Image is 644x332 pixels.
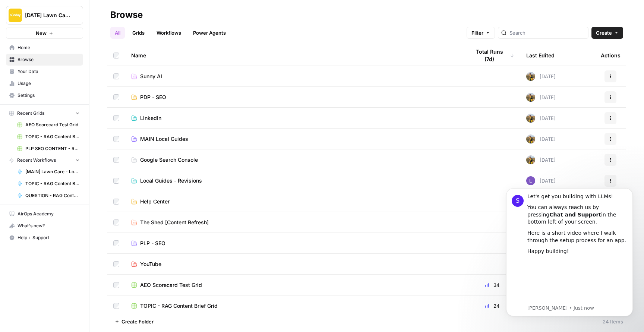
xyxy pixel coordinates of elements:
a: QUESTION - RAG Content Brief [14,190,83,202]
span: The Shed [Content Refresh] [140,219,209,226]
span: YouTube [140,260,161,268]
img: rn7sh892ioif0lo51687sih9ndqw [526,176,535,185]
img: bwwep3rohponzecppi6a6ou8qko4 [526,93,535,102]
span: Your Data [18,68,80,75]
a: All [110,27,125,39]
span: LinkedIn [140,114,161,122]
a: Usage [6,78,83,89]
span: PDP - SEO [140,94,166,101]
a: YouTube [131,260,458,268]
button: Help + Support [6,232,83,244]
a: AEO Scorecard Test Grid [14,119,83,131]
div: [DATE] [526,176,556,185]
span: Recent Grids [17,110,44,117]
div: Actions [601,45,621,66]
a: AEO Scorecard Test Grid [131,281,458,289]
a: Your Data [6,66,83,78]
a: AirOps Academy [6,208,83,220]
div: [DATE] [526,155,556,164]
img: Sunday Lawn Care Logo [9,9,22,22]
p: Message from Steven, sent Just now [32,128,132,135]
button: Recent Workflows [6,155,83,166]
span: [DATE] Lawn Care [25,12,70,19]
button: Recent Grids [6,108,83,119]
button: What's new? [6,220,83,232]
div: Browse [110,9,143,21]
a: Home [6,42,83,54]
a: Local Guides - Revisions [131,177,458,184]
a: MAIN Local Guides [131,135,458,143]
div: Last Edited [526,45,555,66]
a: Grids [128,27,149,39]
span: AirOps Academy [18,211,80,217]
span: TOPIC - RAG Content Brief Grid [140,302,218,310]
input: Search [509,29,585,37]
a: LinkedIn [131,114,458,122]
div: [DATE] [526,93,556,102]
a: TOPIC - RAG Content Brief [14,178,83,190]
button: Create [591,27,623,39]
div: What's new? [6,220,83,231]
a: PLP - SEO [131,240,458,247]
span: Usage [18,80,80,87]
div: Total Runs (7d) [470,45,514,66]
span: Create Folder [121,318,154,325]
a: [MAIN] Lawn Care - Local pSEO Page Generator [[PERSON_NAME]] [14,166,83,178]
span: [MAIN] Lawn Care - Local pSEO Page Generator [[PERSON_NAME]] [25,168,80,175]
button: Filter [467,27,495,39]
span: Help Center [140,198,170,205]
span: Sunny AI [140,73,162,80]
a: PLP SEO CONTENT - REVISED [14,143,83,155]
a: TOPIC - RAG Content Brief Grid [14,131,83,143]
div: [DATE] [526,72,556,81]
img: bwwep3rohponzecppi6a6ou8qko4 [526,72,535,81]
span: MAIN Local Guides [140,135,188,143]
span: Google Search Console [140,156,198,164]
a: Sunny AI [131,73,458,80]
a: Workflows [152,27,186,39]
a: Google Search Console [131,156,458,164]
div: 34 [470,281,514,289]
span: AEO Scorecard Test Grid [25,121,80,128]
span: TOPIC - RAG Content Brief [25,180,80,187]
a: Settings [6,89,83,101]
span: Browse [18,56,80,63]
div: [DATE] [526,135,556,143]
span: Home [18,44,80,51]
button: New [6,28,83,39]
span: New [36,29,47,37]
a: PDP - SEO [131,94,458,101]
span: PLP - SEO [140,240,165,247]
span: Settings [18,92,80,99]
img: bwwep3rohponzecppi6a6ou8qko4 [526,114,535,123]
span: AEO Scorecard Test Grid [140,281,202,289]
a: Browse [6,54,83,66]
span: Recent Workflows [17,157,56,164]
a: TOPIC - RAG Content Brief Grid [131,302,458,310]
span: Filter [471,29,483,37]
div: [DATE] [526,114,556,123]
iframe: Intercom notifications message [495,177,644,328]
span: Help + Support [18,234,80,241]
iframe: youtube [32,82,132,127]
button: Workspace: Sunday Lawn Care [6,6,83,25]
img: bwwep3rohponzecppi6a6ou8qko4 [526,155,535,164]
span: TOPIC - RAG Content Brief Grid [25,133,80,140]
div: 24 [470,302,514,310]
div: Name [131,45,458,66]
button: Create Folder [110,316,158,328]
a: Power Agents [189,27,230,39]
span: QUESTION - RAG Content Brief [25,192,80,199]
img: bwwep3rohponzecppi6a6ou8qko4 [526,135,535,143]
span: Create [596,29,612,37]
a: Help Center [131,198,458,205]
span: Local Guides - Revisions [140,177,202,184]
